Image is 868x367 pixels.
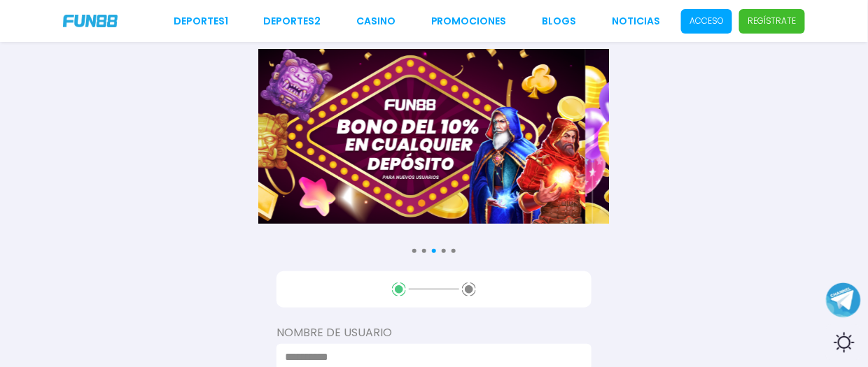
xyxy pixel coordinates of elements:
img: Banner [236,49,586,224]
p: Regístrate [748,15,797,27]
a: Deportes1 [174,14,228,29]
a: BLOGS [542,14,576,29]
a: CASINO [356,14,395,29]
p: Acceso [689,15,724,27]
button: Join telegram channel [826,282,861,318]
img: Company Logo [63,15,118,27]
div: Switch theme [826,325,861,360]
label: Nombre de usuario [276,324,591,341]
a: Deportes2 [264,14,321,29]
a: NOTICIAS [612,14,660,29]
a: Promociones [431,14,507,29]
